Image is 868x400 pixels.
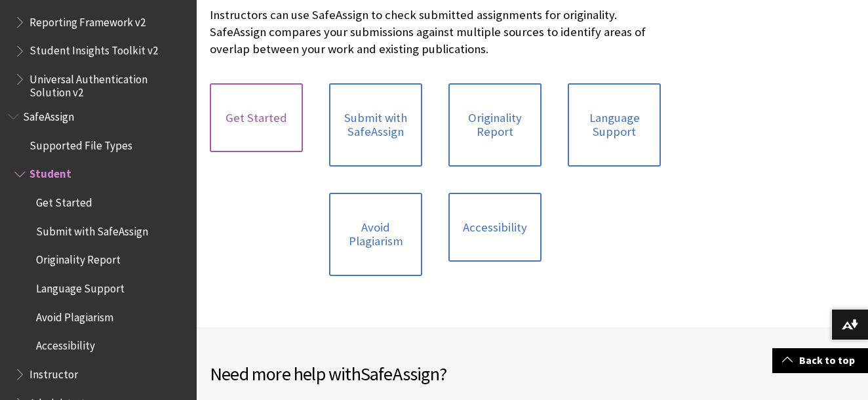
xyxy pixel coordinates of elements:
[30,11,146,29] span: Reporting Framework v2
[30,68,187,99] span: Universal Authentication Solution v2
[210,360,532,388] h2: Need more help with ?
[36,335,95,353] span: Accessibility
[210,7,661,58] p: Instructors can use SafeAssign to check submitted assignments for originality. SafeAssign compare...
[361,362,439,386] span: SafeAssign
[568,83,661,167] a: Language Support
[30,40,158,58] span: Student Insights Toolkit v2
[36,191,92,209] span: Get Started
[30,134,132,152] span: Supported File Types
[210,83,303,153] a: Get Started
[36,277,125,295] span: Language Support
[23,106,74,123] span: SafeAssign
[36,220,148,238] span: Submit with SafeAssign
[772,348,868,372] a: Back to top
[36,249,121,267] span: Originality Report
[448,193,542,262] a: Accessibility
[36,306,113,324] span: Avoid Plagiarism
[30,363,78,381] span: Instructor
[30,163,71,181] span: Student
[329,193,422,276] a: Avoid Plagiarism
[448,83,542,167] a: Originality Report
[329,83,422,167] a: Submit with SafeAssign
